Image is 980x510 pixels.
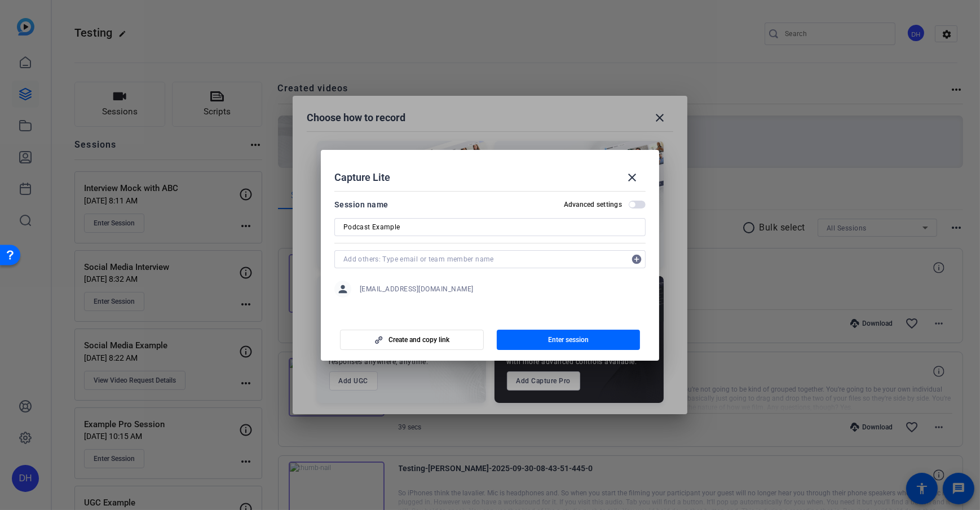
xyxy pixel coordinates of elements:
span: Enter session [548,335,589,344]
span: [EMAIL_ADDRESS][DOMAIN_NAME] [360,285,474,294]
span: Create and copy link [389,335,449,344]
h2: Advanced settings [564,200,622,209]
button: Enter session [497,330,641,350]
mat-icon: add_circle [628,250,646,268]
mat-icon: close [625,171,639,184]
input: Enter Session Name [343,220,637,234]
div: Session name [334,198,389,211]
mat-icon: person [334,281,351,298]
button: Add [628,250,646,268]
input: Add others: Type email or team member name [343,252,625,266]
button: Create and copy link [340,330,484,350]
div: Capture Lite [334,164,646,191]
